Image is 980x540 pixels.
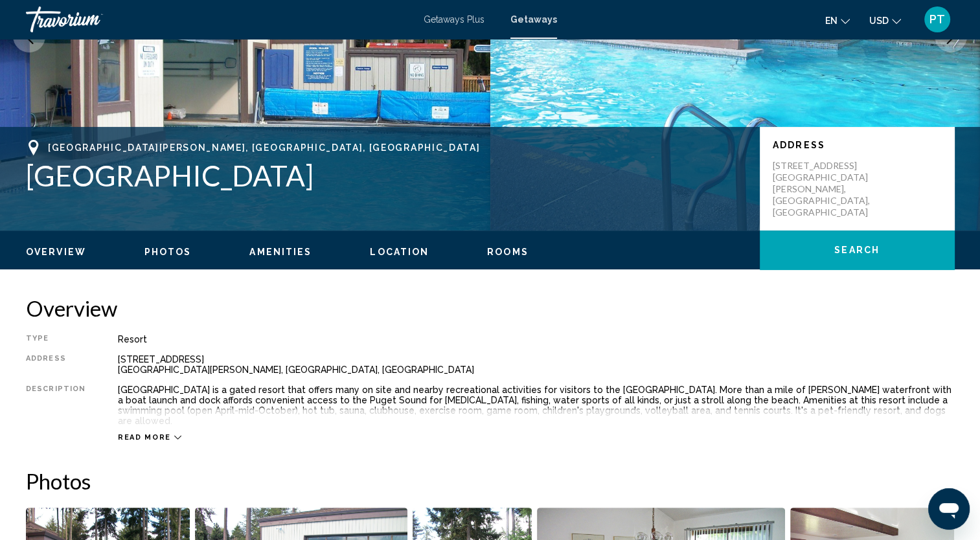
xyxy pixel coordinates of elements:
span: Amenities [249,247,312,257]
span: Rooms [487,247,529,257]
p: Address [773,140,941,150]
span: Read more [118,433,171,442]
button: Change language [825,11,850,30]
h2: Overview [26,295,954,321]
a: Travorium [26,6,411,32]
button: Overview [26,246,86,258]
div: Description [26,385,85,426]
button: Change currency [869,11,901,30]
h1: [GEOGRAPHIC_DATA] [26,159,747,192]
button: Rooms [487,246,529,258]
span: USD [869,16,889,26]
a: Getaways Plus [424,14,484,25]
h2: Photos [26,468,954,494]
div: Address [26,354,85,375]
span: Photos [144,247,192,257]
button: Read more [118,433,181,442]
button: Photos [144,246,192,258]
button: Location [370,246,429,258]
span: [GEOGRAPHIC_DATA][PERSON_NAME], [GEOGRAPHIC_DATA], [GEOGRAPHIC_DATA] [48,142,480,153]
span: en [825,16,838,26]
a: Getaways [510,14,557,25]
button: Search [760,231,954,269]
span: PT [929,13,945,26]
div: [GEOGRAPHIC_DATA] is a gated resort that offers many on site and nearby recreational activities f... [118,385,954,426]
div: Type [26,334,85,344]
button: User Menu [920,6,954,33]
button: Amenities [249,246,312,258]
p: [STREET_ADDRESS] [GEOGRAPHIC_DATA][PERSON_NAME], [GEOGRAPHIC_DATA], [GEOGRAPHIC_DATA] [773,160,876,218]
iframe: Button to launch messaging window [928,488,970,530]
div: Resort [118,334,954,344]
span: Overview [26,247,86,257]
span: Search [834,245,880,256]
span: Location [370,247,429,257]
div: [STREET_ADDRESS] [GEOGRAPHIC_DATA][PERSON_NAME], [GEOGRAPHIC_DATA], [GEOGRAPHIC_DATA] [118,354,954,375]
